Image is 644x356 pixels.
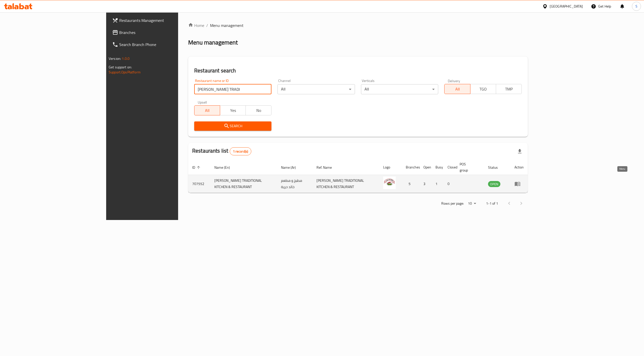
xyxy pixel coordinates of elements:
[277,84,355,94] div: All
[108,38,214,51] a: Search Branch Phone
[488,181,500,187] span: OPEN
[210,22,244,28] span: Menu management
[222,107,244,114] span: Yes
[119,17,210,23] span: Restaurants Management
[444,175,456,193] td: 0
[108,14,214,26] a: Restaurants Management
[188,160,528,193] table: enhanced table
[470,84,496,94] button: TGO
[277,175,312,193] td: مطبخ و مطعم خالد حرية
[246,105,271,115] button: No
[248,107,269,114] span: No
[402,175,419,193] td: 5
[316,164,338,170] span: Ref. Name
[281,164,302,170] span: Name (Ar)
[361,84,438,94] div: All
[198,100,207,104] label: Upsell
[514,145,526,157] div: Export file
[441,200,464,207] p: Rows per page:
[312,175,379,193] td: [PERSON_NAME] TRADITIONAL KITCHEN & RESTAURANT
[448,79,460,82] label: Delivery
[109,64,132,70] span: Get support on:
[122,55,130,62] span: 1.0.0
[379,160,402,175] th: Logo
[550,4,583,9] div: [GEOGRAPHIC_DATA]
[419,160,431,175] th: Open
[194,121,271,131] button: Search
[431,175,444,193] td: 1
[486,200,498,207] p: 1-1 of 1
[460,161,478,173] span: POS group
[194,67,522,74] h2: Restaurant search
[194,84,271,94] input: Search for restaurant name or ID..
[119,29,210,35] span: Branches
[488,164,504,170] span: Status
[192,147,251,155] h2: Restaurants list
[108,26,214,38] a: Branches
[109,69,141,75] a: Support.OpsPlatform
[119,41,210,48] span: Search Branch Phone
[230,147,252,155] div: Total records count
[214,164,236,170] span: Name (En)
[635,4,637,9] span: S
[444,160,456,175] th: Closed
[220,105,246,115] button: Yes
[196,107,218,114] span: All
[402,160,419,175] th: Branches
[210,175,277,193] td: [PERSON_NAME] TRADITIONAL KITCHEN & RESTAURANT
[198,123,267,129] span: Search
[498,85,520,93] span: TMP
[192,164,202,170] span: ID
[444,84,470,94] button: All
[447,85,468,93] span: All
[496,84,522,94] button: TMP
[188,22,528,28] nav: breadcrumb
[383,176,396,189] img: KHALID HURIAH TRADITIONAL KITCHEN & RESTAURANT
[466,200,478,207] div: Rows per page:
[431,160,444,175] th: Busy
[472,85,494,93] span: TGO
[230,149,251,154] span: 1 record(s)
[419,175,431,193] td: 3
[510,160,528,175] th: Action
[109,55,121,62] span: Version:
[194,105,220,115] button: All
